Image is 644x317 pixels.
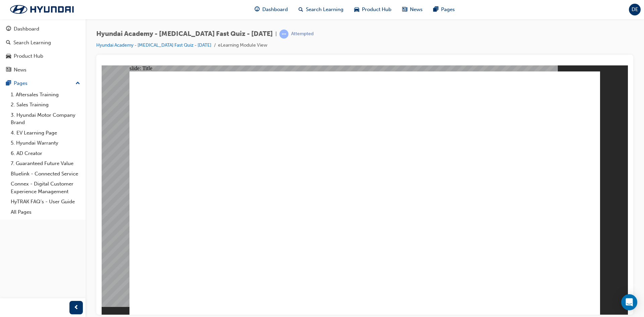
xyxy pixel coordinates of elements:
a: Bluelink - Connected Service [8,169,83,179]
a: 1. Aftersales Training [8,90,83,100]
button: Pages [3,77,83,90]
a: 7. Guaranteed Future Value [8,158,83,169]
button: DashboardSearch LearningProduct HubNews [3,21,83,77]
a: pages-iconPages [428,3,460,16]
a: Search Learning [3,37,83,49]
a: 6. AD Creator [8,148,83,159]
span: guage-icon [255,5,260,14]
span: Hyundai Academy - [MEDICAL_DATA] Fast Quiz - [DATE] [96,30,273,38]
div: Dashboard [14,25,39,33]
a: Hyundai Academy - [MEDICAL_DATA] Fast Quiz - [DATE] [96,42,211,48]
a: 2. Sales Training [8,100,83,110]
span: car-icon [354,5,359,14]
button: DE [629,4,641,15]
span: news-icon [6,67,11,73]
span: Product Hub [362,6,391,13]
a: HyTRAK FAQ's - User Guide [8,197,83,207]
span: up-icon [75,79,80,88]
span: pages-icon [433,5,438,14]
div: Search Learning [13,39,51,47]
span: pages-icon [6,81,11,87]
a: Product Hub [3,50,83,62]
li: eLearning Module View [218,42,267,49]
span: DE [632,6,638,13]
a: All Pages [8,207,83,217]
span: prev-icon [74,304,79,312]
span: | [275,30,277,38]
img: Trak [3,2,80,16]
div: Attempted [291,31,314,37]
span: search-icon [6,40,11,46]
span: Dashboard [262,6,288,13]
a: News [3,64,83,76]
a: 3. Hyundai Motor Company Brand [8,110,83,128]
span: learningRecordVerb_ATTEMPT-icon [279,30,288,39]
span: Pages [441,6,455,13]
a: Dashboard [3,23,83,35]
div: News [14,66,26,74]
a: guage-iconDashboard [249,3,293,16]
a: car-iconProduct Hub [349,3,397,16]
span: car-icon [6,53,11,59]
a: Connex - Digital Customer Experience Management [8,179,83,197]
div: Product Hub [14,52,43,60]
span: news-icon [402,5,407,14]
a: 4. EV Learning Page [8,128,83,138]
span: News [410,6,423,13]
span: guage-icon [6,26,11,32]
a: 5. Hyundai Warranty [8,138,83,148]
span: search-icon [299,5,303,14]
a: search-iconSearch Learning [293,3,349,16]
div: Pages [14,80,28,87]
span: Search Learning [306,6,343,13]
a: news-iconNews [397,3,428,16]
div: Open Intercom Messenger [621,294,637,310]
